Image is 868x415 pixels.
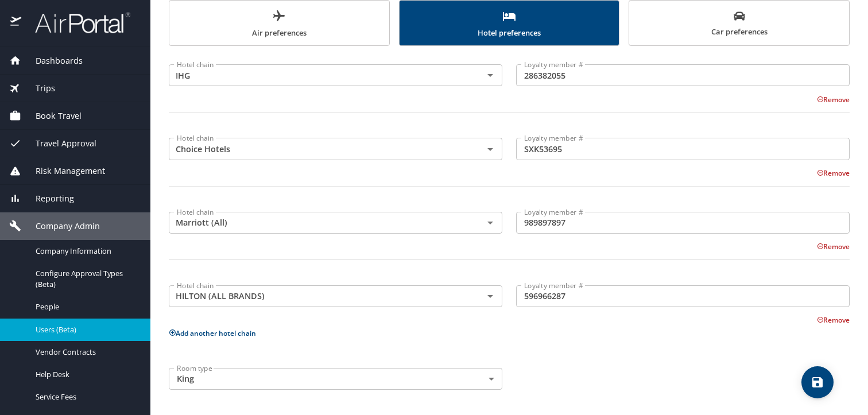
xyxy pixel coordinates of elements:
[169,328,256,338] button: Add another hotel chain
[36,246,137,257] span: Company Information
[172,141,465,156] input: Select a hotel chain
[482,215,498,231] button: Open
[21,110,82,122] span: Book Travel
[482,67,498,83] button: Open
[36,268,137,290] span: Configure Approval Types (Beta)
[36,347,137,358] span: Vendor Contracts
[176,9,382,40] span: Air preferences
[817,95,850,104] button: Remove
[169,368,502,390] div: King
[801,366,834,398] button: save
[817,242,850,251] button: Remove
[172,289,465,304] input: Select a hotel chain
[172,215,465,230] input: Select a hotel chain
[482,288,498,304] button: Open
[21,82,55,95] span: Trips
[22,11,130,34] img: airportal-logo.png
[10,11,22,34] img: icon-airportal.png
[21,192,74,205] span: Reporting
[21,55,83,67] span: Dashboards
[21,165,105,177] span: Risk Management
[21,220,100,232] span: Company Admin
[817,315,850,325] button: Remove
[36,324,137,335] span: Users (Beta)
[172,68,465,83] input: Select a hotel chain
[406,9,613,40] span: Hotel preferences
[36,369,137,380] span: Help Desk
[36,301,137,312] span: People
[36,391,137,402] span: Service Fees
[636,10,842,38] span: Car preferences
[21,137,96,150] span: Travel Approval
[482,141,498,157] button: Open
[817,168,850,178] button: Remove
